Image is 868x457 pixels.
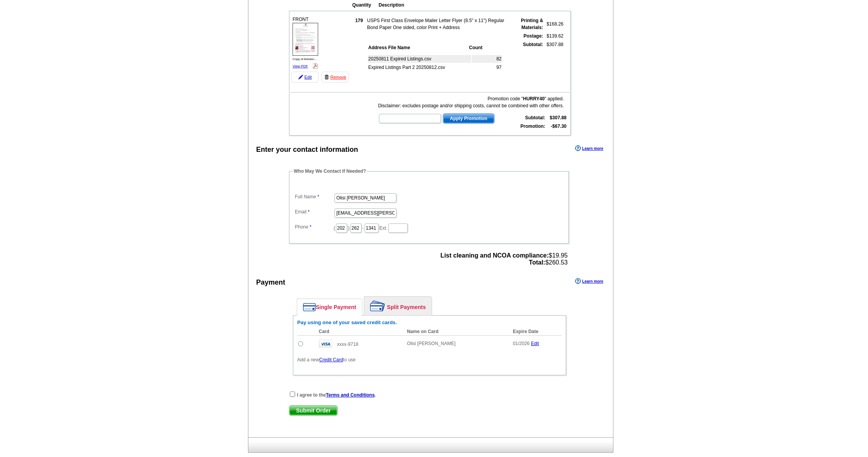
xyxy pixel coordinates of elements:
th: Quantity [352,1,377,9]
iframe: LiveChat chat widget [713,277,868,457]
strong: Postage: [524,33,543,39]
button: Apply Promotion [443,113,494,124]
strong: Total: [529,259,545,266]
a: View PDF [293,64,308,68]
img: single-payment.png [303,303,316,311]
span: xxxx-9718 [337,342,358,347]
img: visa.gif [319,340,332,348]
div: Enter your contact information [256,144,358,155]
td: 82 [472,55,502,63]
b: HURRY40 [523,96,545,101]
div: FRONT [291,15,319,71]
span: Submit Order [289,406,337,415]
span: 01/2026 [513,341,529,346]
p: Add a new to use [297,356,562,363]
strong: Promotion: [520,124,545,129]
th: Card [315,328,403,336]
td: 20250811 Expired Listings.csv [368,55,471,63]
td: $168.26 [544,17,564,31]
strong: Subtotal: [525,115,545,120]
strong: Subtotal: [523,42,543,47]
td: USPS First Class Envelope Mailer Letter Flyer (8.5" x 11") Regular Bond Paper One sided, color Pr... [367,17,513,31]
dd: ( ) - Ext. [293,222,565,234]
img: trashcan-icon.gif [324,75,329,79]
strong: $307.88 [550,115,567,120]
a: Edit [531,341,539,346]
label: Full Name [295,193,334,200]
label: Phone [295,223,334,230]
strong: Printing & Materials: [521,18,543,30]
a: Terms and Conditions [326,392,375,398]
label: Email [295,208,334,215]
th: Description [378,1,520,9]
th: Expire Date [509,328,562,336]
th: Name on Card [403,328,509,336]
td: 97 [472,64,502,71]
div: Payment [256,277,285,288]
h6: Pay using one of your saved credit cards. [297,320,562,326]
img: split-payment.png [370,301,385,311]
td: Expired Listings Part 2 20250812.csv [368,64,471,71]
span: Olisi [PERSON_NAME] [407,341,455,346]
th: Address File Name [368,44,468,52]
a: Single Payment [297,299,362,315]
a: Remove [322,72,349,82]
img: pencil-icon.gif [298,75,303,79]
legend: Who May We Contact If Needed? [293,168,367,175]
strong: I agree to the . [297,392,376,398]
a: Split Payments [364,297,432,315]
span: Copy of Advanc... [293,57,317,61]
strong: List cleaning and NCOA compliance: [441,252,549,259]
a: Credit Card [319,357,343,363]
th: Count [468,44,502,52]
strong: -$67.30 [551,124,567,129]
td: $139.62 [544,32,564,40]
strong: 179 [355,18,363,23]
td: $307.88 [544,41,564,81]
div: Promotion code " " applied. Disclaimer: excludes postage and/or shipping costs, cannot be combine... [378,95,564,109]
img: pdf_logo.png [312,63,318,69]
span: $19.95 $260.53 [441,252,568,266]
a: Learn more [575,145,603,151]
img: small-thumb.jpg [293,23,318,56]
a: Learn more [575,278,603,284]
span: Apply Promotion [443,114,494,123]
a: Edit [291,72,319,82]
